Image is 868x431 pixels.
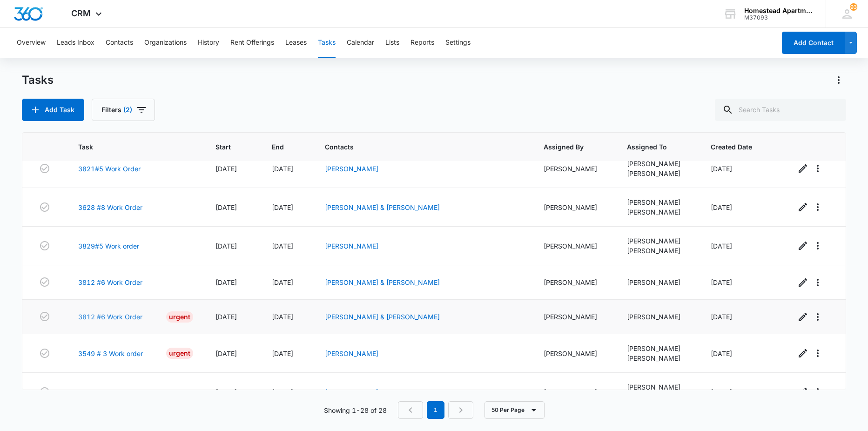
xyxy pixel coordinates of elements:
div: [PERSON_NAME] [627,312,688,322]
input: Search Tasks [715,99,846,121]
a: [PERSON_NAME] [325,350,378,357]
div: [PERSON_NAME] [627,236,688,246]
a: 3812 #6 Work Order [78,277,142,287]
button: Actions [831,73,846,88]
span: [DATE] [711,203,732,211]
div: notifications count [850,3,857,11]
span: 93 [850,3,857,11]
span: Created Date [711,142,760,152]
a: 3812 #6 Work Order [78,312,142,322]
button: Contacts [106,28,133,58]
div: [PERSON_NAME] [544,277,605,287]
p: Showing 1-28 of 28 [324,405,387,415]
button: Add Contact [782,32,845,54]
span: (2) [123,107,132,113]
span: End [272,142,289,152]
span: [DATE] [272,203,293,211]
span: [DATE] [711,278,732,286]
a: [PERSON_NAME] & [PERSON_NAME] [325,278,440,286]
a: [PERSON_NAME] [325,388,378,396]
span: [DATE] [215,242,237,250]
span: [DATE] [215,388,237,396]
span: [DATE] [711,388,732,396]
div: account id [744,14,812,21]
span: Task [78,142,180,152]
div: [PERSON_NAME] [544,387,605,397]
a: [PERSON_NAME] & [PERSON_NAME] [325,313,440,321]
a: 3829#5 Work order [78,241,139,251]
div: [PERSON_NAME] [627,246,688,256]
span: [DATE] [215,203,237,211]
button: 50 Per Page [484,401,545,419]
span: Start [215,142,236,152]
span: [DATE] [272,278,293,286]
div: [PERSON_NAME] [544,164,605,174]
button: Overview [17,28,46,58]
div: Urgent [166,348,193,359]
span: [DATE] [711,350,732,357]
span: [DATE] [711,313,732,321]
button: Lists [385,28,399,58]
div: Urgent [166,311,193,323]
span: [DATE] [215,278,237,286]
button: Calendar [347,28,374,58]
a: [PERSON_NAME] & [PERSON_NAME] [325,203,440,211]
span: [DATE] [272,350,293,357]
span: Assigned To [627,142,674,152]
div: [PERSON_NAME] [627,168,688,178]
span: [DATE] [272,242,293,250]
span: [DATE] [272,313,293,321]
span: [DATE] [711,242,732,250]
button: Reports [410,28,434,58]
div: [PERSON_NAME] [627,277,688,287]
a: 3821#5 Work Order [78,164,141,174]
h1: Tasks [22,73,54,87]
div: [PERSON_NAME] [544,202,605,212]
div: [PERSON_NAME] [544,241,605,251]
button: History [198,28,219,58]
a: 3549 # 3 Work order [78,349,143,358]
div: [PERSON_NAME] [627,353,688,363]
button: Tasks [318,28,336,58]
a: 3841 #3 Work Order [78,387,142,397]
div: [PERSON_NAME] [627,207,688,217]
button: Filters(2) [92,99,155,121]
span: [DATE] [272,388,293,396]
div: [PERSON_NAME] [627,343,688,353]
a: [PERSON_NAME] [325,165,378,173]
span: [DATE] [215,350,237,357]
button: Leases [285,28,307,58]
div: [PERSON_NAME] [544,349,605,358]
div: [PERSON_NAME] [627,197,688,207]
em: 1 [427,401,444,419]
span: [DATE] [215,165,237,173]
span: [DATE] [272,165,293,173]
a: 3628 #8 Work Order [78,202,142,212]
div: account name [744,7,812,14]
button: Leads Inbox [57,28,94,58]
div: [PERSON_NAME] [544,312,605,322]
div: [PERSON_NAME] [627,382,688,392]
span: [DATE] [711,165,732,173]
button: Rent Offerings [230,28,274,58]
span: Assigned By [544,142,591,152]
nav: Pagination [398,401,473,419]
span: [DATE] [215,313,237,321]
button: Add Task [22,99,84,121]
button: Settings [445,28,471,58]
a: [PERSON_NAME] [325,242,378,250]
div: [PERSON_NAME] [627,159,688,168]
span: Contacts [325,142,508,152]
button: Organizations [144,28,187,58]
span: CRM [71,8,91,18]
